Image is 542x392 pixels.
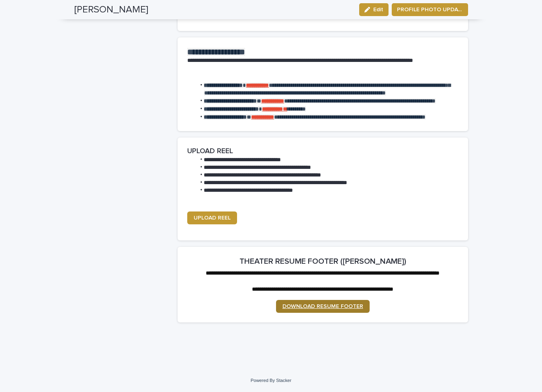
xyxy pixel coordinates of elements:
[373,7,383,12] span: Edit
[194,215,231,221] span: UPLOAD REEL
[187,147,233,156] h2: UPLOAD REEL
[397,6,463,14] span: PROFILE PHOTO UPDATE
[239,257,406,266] h2: THEATER RESUME FOOTER ([PERSON_NAME])
[251,378,291,383] a: Powered By Stacker
[187,211,237,224] a: UPLOAD REEL
[276,300,370,313] a: DOWNLOAD RESUME FOOTER
[359,3,389,16] button: Edit
[282,304,363,309] span: DOWNLOAD RESUME FOOTER
[74,4,148,16] h2: [PERSON_NAME]
[392,3,468,16] button: PROFILE PHOTO UPDATE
